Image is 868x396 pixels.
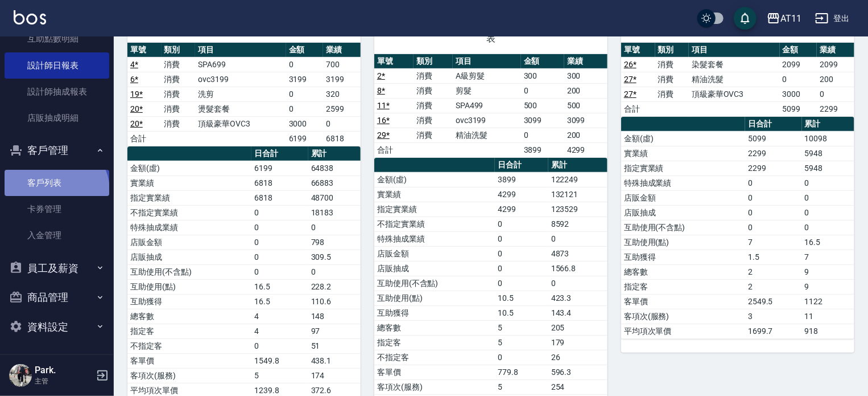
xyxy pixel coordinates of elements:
td: 互助使用(點) [621,235,745,250]
button: 員工及薪資 [5,254,109,283]
td: 不指定客 [374,350,495,365]
td: 3000 [780,87,817,101]
td: 2549.5 [745,294,802,309]
td: 11 [802,309,854,324]
table: a dense table [374,54,607,158]
td: 51 [308,338,361,353]
img: Person [9,364,32,387]
td: 指定實業績 [127,190,251,205]
td: 2099 [780,57,817,72]
th: 日合計 [745,117,802,132]
a: 店販抽成明細 [5,105,109,131]
td: 燙髮套餐 [195,101,286,116]
td: 700 [323,57,361,72]
td: 9 [802,279,854,294]
td: 特殊抽成業績 [127,220,251,235]
td: 4873 [548,246,607,261]
td: 1549.8 [251,353,308,368]
td: 客項次(服務) [127,368,251,383]
td: 0 [745,205,802,220]
td: 0 [802,190,854,205]
td: 423.3 [548,291,607,305]
td: 205 [548,320,607,335]
th: 類別 [162,43,196,58]
a: 入金管理 [5,222,109,248]
td: 平均項次單價 [621,324,745,338]
td: SPA499 [453,98,521,113]
th: 項目 [195,43,286,58]
td: 洗剪 [195,87,286,101]
td: 3199 [286,72,324,87]
th: 累計 [548,158,607,173]
td: 剪髮 [453,83,521,98]
td: 不指定實業績 [127,205,251,220]
td: 2599 [323,101,361,116]
th: 業績 [564,54,607,69]
td: 0 [817,87,854,101]
td: 64838 [308,161,361,175]
td: 合計 [127,131,162,146]
td: 4299 [564,142,607,157]
td: 店販金額 [374,246,495,261]
a: 互助點數明細 [5,26,109,52]
td: 6199 [251,161,308,175]
td: 2099 [817,57,854,72]
td: 2299 [745,161,802,175]
td: 4299 [495,202,548,217]
th: 單號 [621,43,655,58]
td: 6199 [286,131,324,146]
td: 指定實業績 [621,161,745,175]
td: 客項次(服務) [374,379,495,394]
button: 客戶管理 [5,136,109,165]
td: 金額(虛) [621,131,745,146]
th: 項目 [689,43,780,58]
td: 總客數 [127,309,251,324]
td: 5 [495,320,548,335]
th: 金額 [286,43,324,58]
td: 3 [745,309,802,324]
td: 0 [780,72,817,87]
td: 2 [745,264,802,279]
td: 0 [251,264,308,279]
td: 66883 [308,175,361,190]
a: 設計師日報表 [5,52,109,79]
td: ovc3199 [453,113,521,128]
td: 123529 [548,202,607,217]
th: 單號 [374,54,414,69]
td: 5099 [745,131,802,146]
button: save [734,7,757,30]
td: 16.5 [802,235,854,250]
td: 500 [521,98,564,113]
td: A級剪髮 [453,68,521,83]
td: 0 [495,217,548,231]
th: 金額 [780,43,817,58]
td: 6818 [251,190,308,205]
td: 消費 [655,57,689,72]
td: 金額(虛) [374,172,495,187]
td: 0 [251,250,308,264]
td: 消費 [162,101,196,116]
td: 合計 [621,101,655,116]
table: a dense table [621,43,854,117]
div: AT11 [780,11,801,26]
td: 4299 [495,187,548,202]
td: 132121 [548,187,607,202]
td: 3099 [521,113,564,128]
td: 總客數 [621,264,745,279]
td: 148 [308,309,361,324]
th: 累計 [802,117,854,132]
th: 項目 [453,54,521,69]
td: 320 [323,87,361,101]
td: 0 [495,261,548,276]
td: 特殊抽成業績 [374,231,495,246]
td: 7 [802,250,854,264]
td: 店販抽成 [374,261,495,276]
td: 精油洗髮 [453,128,521,142]
td: 消費 [414,113,453,128]
button: 商品管理 [5,283,109,312]
td: 3899 [521,142,564,157]
td: 消費 [655,87,689,101]
th: 日合計 [251,146,308,161]
td: 300 [521,68,564,83]
td: 500 [564,98,607,113]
